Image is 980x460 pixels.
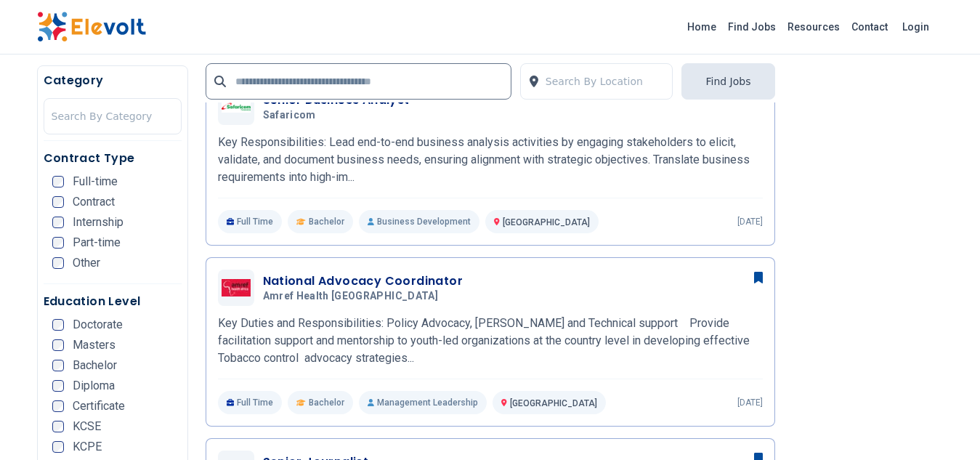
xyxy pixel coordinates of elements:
a: Amref Health AfricaNational Advocacy CoordinatorAmref Health [GEOGRAPHIC_DATA]Key Duties and Resp... [218,270,763,414]
span: Other [73,257,100,269]
input: Bachelor [52,360,64,371]
input: Diploma [52,380,64,392]
span: Bachelor [73,360,117,371]
span: Bachelor [309,397,344,408]
a: Login [894,12,938,41]
h3: National Advocacy Coordinator [263,273,463,290]
span: Part-time [73,237,121,249]
p: Business Development [359,210,479,233]
img: Amref Health Africa [222,279,251,296]
span: Masters [73,339,116,351]
iframe: Chat Widget [907,390,980,460]
span: Certificate [73,400,125,412]
span: Bachelor [309,216,344,227]
input: Other [52,257,64,269]
p: Full Time [218,391,283,414]
p: Full Time [218,210,283,233]
h5: Education Level [44,293,182,310]
span: KCSE [73,421,101,432]
span: Diploma [73,380,115,392]
span: Amref Health [GEOGRAPHIC_DATA] [263,290,439,303]
input: KCSE [52,421,64,432]
img: Safaricom [222,101,251,113]
input: Part-time [52,237,64,249]
span: KCPE [73,441,102,453]
p: Key Duties and Responsibilities: Policy Advocacy, [PERSON_NAME] and Technical support Provide fac... [218,315,763,367]
span: [GEOGRAPHIC_DATA] [503,217,590,227]
input: Certificate [52,400,64,412]
a: Resources [782,15,846,39]
a: SafaricomSenior Business AnalystSafaricomKey Responsibilities: Lead end-to-end business analysis ... [218,89,763,233]
input: Masters [52,339,64,351]
input: Full-time [52,176,64,187]
span: Safaricom [263,109,316,122]
img: Elevolt [37,12,146,42]
span: Internship [73,217,123,228]
button: Find Jobs [681,63,774,100]
input: Contract [52,196,64,208]
h5: Contract Type [44,150,182,167]
span: [GEOGRAPHIC_DATA] [510,398,597,408]
p: [DATE] [737,216,763,227]
input: Internship [52,217,64,228]
input: Doctorate [52,319,64,331]
span: Full-time [73,176,118,187]
span: Contract [73,196,115,208]
a: Contact [846,15,894,39]
h5: Category [44,72,182,89]
p: Management Leadership [359,391,487,414]
a: Home [681,15,722,39]
span: Doctorate [73,319,123,331]
p: [DATE] [737,397,763,408]
input: KCPE [52,441,64,453]
a: Find Jobs [722,15,782,39]
p: Key Responsibilities: Lead end-to-end business analysis activities by engaging stakeholders to el... [218,134,763,186]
